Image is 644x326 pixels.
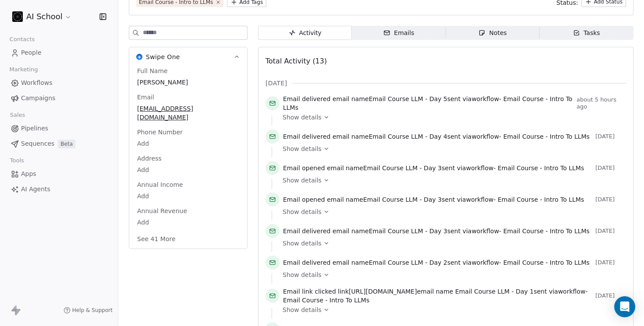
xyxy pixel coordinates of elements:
[7,121,111,136] a: Pipelines
[26,11,63,22] span: AI School
[503,133,590,140] span: Email Course - Intro To LLMs
[7,76,111,90] a: Workflows
[283,207,620,216] a: Show details
[363,196,442,203] span: Email Course LLM - Day 3
[503,228,590,235] span: Email Course - Intro To LLMs
[11,9,74,24] button: AI School
[369,133,447,140] span: Email Course LLM - Day 4
[595,228,626,235] span: [DATE]
[283,239,620,248] a: Show details
[265,79,287,88] span: [DATE]
[595,196,626,203] span: [DATE]
[21,185,50,194] span: AI Agents
[137,165,239,174] span: Add
[129,47,247,67] button: Swipe OneSwipe One
[283,297,369,304] span: Email Course - Intro To LLMs
[283,228,330,235] span: Email delivered
[21,48,42,57] span: People
[283,288,336,295] span: Email link clicked
[21,78,53,88] span: Workflows
[577,96,626,110] span: about 5 hours ago
[283,239,322,248] span: Show details
[283,196,325,203] span: Email opened
[283,165,325,172] span: Email opened
[283,259,330,266] span: Email delivered
[64,307,113,314] a: Help & Support
[21,139,54,148] span: Sequences
[21,169,36,179] span: Apps
[7,182,111,196] a: AI Agents
[283,113,620,122] a: Show details
[283,164,584,172] span: email name sent via workflow -
[135,207,189,215] span: Annual Revenue
[135,67,170,75] span: Full Name
[455,288,534,295] span: Email Course LLM - Day 1
[135,93,156,102] span: Email
[283,287,592,305] span: link email name sent via workflow -
[146,53,180,61] span: Swipe One
[6,154,28,167] span: Tools
[283,258,590,267] span: email name sent via workflow -
[7,137,111,151] a: SequencesBeta
[383,28,414,38] div: Emails
[7,46,111,60] a: People
[283,305,620,314] a: Show details
[283,95,573,112] span: email name sent via workflow -
[283,95,330,102] span: Email delivered
[283,227,590,235] span: email name sent via workflow -
[21,124,48,133] span: Pipelines
[137,218,239,227] span: Add
[58,140,75,148] span: Beta
[503,259,590,266] span: Email Course - Intro To LLMs
[132,231,181,247] button: See 41 More
[136,54,142,60] img: Swipe One
[72,307,113,314] span: Help & Support
[283,144,620,153] a: Show details
[595,133,626,140] span: [DATE]
[283,132,590,141] span: email name sent via workflow -
[498,196,584,203] span: Email Course - Intro To LLMs
[595,292,626,299] span: [DATE]
[478,28,506,38] div: Notes
[498,165,584,172] span: Email Course - Intro To LLMs
[283,113,322,122] span: Show details
[6,63,42,76] span: Marketing
[595,259,626,266] span: [DATE]
[595,165,626,172] span: [DATE]
[283,270,620,279] a: Show details
[363,165,442,172] span: Email Course LLM - Day 3
[21,94,55,103] span: Campaigns
[137,139,239,148] span: Add
[135,180,185,189] span: Annual Income
[129,67,247,249] div: Swipe OneSwipe One
[7,167,111,181] a: Apps
[265,57,327,65] span: Total Activity (13)
[283,176,620,185] a: Show details
[283,176,322,185] span: Show details
[283,144,322,153] span: Show details
[573,28,600,38] div: Tasks
[369,95,447,102] span: Email Course LLM - Day 5
[137,78,239,87] span: [PERSON_NAME]
[614,296,635,317] div: Open Intercom Messenger
[369,228,447,235] span: Email Course LLM - Day 3
[283,207,322,216] span: Show details
[283,133,330,140] span: Email delivered
[349,288,417,295] span: [URL][DOMAIN_NAME]
[6,109,29,122] span: Sales
[137,192,239,200] span: Add
[369,259,447,266] span: Email Course LLM - Day 2
[135,154,163,163] span: Address
[137,104,239,122] span: [EMAIL_ADDRESS][DOMAIN_NAME]
[135,128,184,137] span: Phone Number
[283,270,322,279] span: Show details
[12,11,23,22] img: 3.png
[7,91,111,105] a: Campaigns
[283,305,322,314] span: Show details
[283,195,584,204] span: email name sent via workflow -
[6,33,39,46] span: Contacts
